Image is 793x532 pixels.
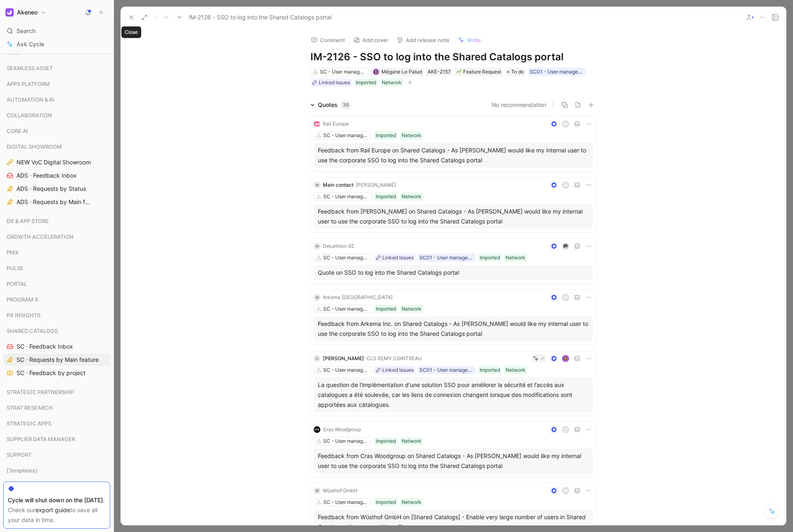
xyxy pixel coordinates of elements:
[3,386,110,401] div: STRATEGIC PARTNERSHIP
[307,100,354,110] div: Quotes36
[314,243,320,249] div: M
[353,182,396,188] span: · [PERSON_NAME]
[3,449,110,461] div: SUPPORT
[7,327,58,335] span: SHARED CATALOGS
[419,254,474,262] div: SC01 - User management
[17,369,85,377] span: SC · Feedback by project
[3,464,110,479] div: [Templates]
[3,156,110,169] a: NEW VoC Digital Showroom
[382,366,414,374] div: Linked Issues
[402,437,421,445] div: Network
[3,246,110,259] div: PMX
[323,498,369,506] div: SC - User management
[506,254,526,262] div: Network
[382,78,402,87] div: Network
[402,131,421,140] div: Network
[563,121,568,126] div: G
[7,80,50,88] span: APPS PLATFORM
[563,488,568,493] div: B
[3,38,110,50] a: Ask Cycle
[3,93,110,108] div: AUTOMATION & AI
[3,464,110,477] div: [Templates]
[314,355,320,362] div: C
[323,437,369,445] div: SC - User management
[402,305,421,313] div: Network
[3,140,110,208] div: DIGITAL SHOWROOMNEW VoC Digital ShowroomADS · Feedback InboxADS · Requests by StatusADS · Request...
[318,380,589,410] div: La question de l'implémentation d'une solution SSO pour améliorer la sécurité et l'accès aux cata...
[323,182,353,188] span: Main contact
[511,68,524,76] span: To do
[563,427,568,432] div: T
[376,192,396,201] div: Imported
[5,8,14,17] img: Akeneo
[3,449,110,463] div: SUPPORT
[310,50,596,64] h1: IM-2126 - SSO to log into the Shared Catalogs portal
[323,293,393,302] div: Arkema [GEOGRAPHIC_DATA]
[563,182,568,188] div: M
[323,425,361,434] div: Cras Woodgroup
[323,120,349,128] div: Rail Europe
[323,366,369,374] div: SC - User management
[350,34,392,46] button: Add cover
[3,25,110,37] div: Search
[3,309,110,324] div: PX INSIGHTS
[3,230,110,243] div: GROWTH ACCELERATION
[318,145,589,165] div: Feedback from Rail Europe on Shared Catalogs - As [PERSON_NAME] would like my internal user to us...
[3,354,110,366] a: SC · Requests by Main feature
[3,215,110,227] div: DX & APP STORE
[17,171,77,180] span: ADS · Feedback Inbox
[3,78,110,93] div: APPS PLATFORM
[467,36,481,44] span: Write
[3,417,110,432] div: STRATEGIC APPS
[17,198,91,206] span: ADS · Requests by Main feature
[376,437,396,445] div: Imported
[382,254,414,262] div: Linked Issues
[314,182,320,188] div: M
[419,366,474,374] div: SC01 - User management
[3,230,110,245] div: GROWTH ACCELERATION
[563,243,568,249] img: avatar
[319,78,350,87] div: Linked Issues
[7,142,62,151] span: DIGITAL SHOWROOM
[3,93,110,106] div: AUTOMATION & AI
[320,68,366,76] div: SC - User management
[3,183,110,195] a: ADS · Requests by Status
[457,68,501,76] div: Feature Request
[17,185,86,193] span: ADS · Requests by Status
[8,505,106,525] div: Check our to save all your data in time.
[7,388,74,396] span: STRATEGIC PARTNERSHIP
[3,433,110,448] div: SUPPLIER DATA MANAGER
[376,498,396,506] div: Imported
[121,26,141,38] div: Close
[314,426,320,433] img: logo
[36,506,70,513] a: export guide
[506,366,526,374] div: Network
[454,34,485,46] button: Write
[3,401,110,416] div: STRAT RESEARCH
[7,280,27,288] span: PORTAL
[492,100,546,110] button: No recommendation
[563,356,568,361] img: avatar
[323,192,369,201] div: SC - User management
[3,278,110,292] div: PORTAL
[3,246,110,261] div: PMX
[7,233,73,241] span: GROWTH ACCELERATION
[3,386,110,398] div: STRATEGIC PARTNERSHIP
[323,242,354,250] div: Decathlon SE
[323,487,357,495] div: Wüsthof GmbH
[7,404,53,412] span: STRAT RESEARCH
[17,9,38,16] h1: Akeneo
[7,95,54,104] span: AUTOMATION & AI
[7,217,49,225] span: DX & APP STORE
[3,293,110,306] div: PROGRAM X
[3,367,110,379] a: SC · Feedback by project
[376,131,396,140] div: Imported
[3,278,110,290] div: PORTAL
[314,487,320,494] div: M
[318,319,589,339] div: Feedback from Arkema Inc. on Shared Catalogs - As [PERSON_NAME] would like my internal user to us...
[17,39,44,49] span: Ask Cycle
[7,311,40,319] span: PX INSIGHTS
[3,125,110,137] div: CORE AI
[3,340,110,353] a: SC · Feedback Inbox
[3,109,110,121] div: COLLABORATION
